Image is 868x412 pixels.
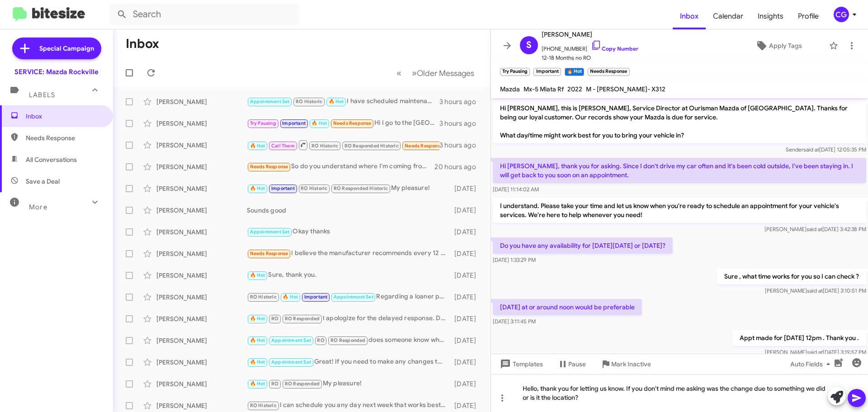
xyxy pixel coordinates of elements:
[283,294,298,300] span: 🔥 Hot
[526,38,532,52] span: S
[334,294,373,300] span: Appointment Set
[550,356,593,372] button: Pause
[156,206,247,215] div: [PERSON_NAME]
[493,198,866,223] p: I understand. Please take your time and let us know when you're ready to schedule an appointment ...
[732,38,825,54] button: Apply Tags
[247,96,439,107] div: I have scheduled maintenance for this afternoon.
[450,184,483,193] div: [DATE]
[439,141,483,150] div: 3 hours ago
[156,358,247,367] div: [PERSON_NAME]
[156,336,247,345] div: [PERSON_NAME]
[568,356,586,372] span: Pause
[803,146,819,153] span: said at
[26,112,103,121] span: Inbox
[250,294,277,300] span: RO Historic
[417,68,474,78] span: Older Messages
[247,161,434,172] div: So do you understand where I'm coming from now?
[271,359,311,365] span: Appointment Set
[493,256,536,263] span: [DATE] 1:33:29 PM
[807,349,823,355] span: said at
[156,119,247,128] div: [PERSON_NAME]
[26,155,77,164] span: All Conversations
[764,226,866,232] span: [PERSON_NAME] [DATE] 3:42:38 PM
[29,203,47,211] span: More
[732,330,866,346] p: Appt made for [DATE] 12pm . Thank you .
[434,162,483,171] div: 20 hours ago
[250,359,265,365] span: 🔥 Hot
[333,120,372,126] span: Needs Response
[156,314,247,323] div: [PERSON_NAME]
[396,67,401,79] span: «
[271,185,295,191] span: Important
[450,271,483,280] div: [DATE]
[392,64,480,82] nav: Page navigation example
[311,120,327,126] span: 🔥 Hot
[493,318,536,325] span: [DATE] 3:11:45 PM
[493,100,866,143] p: Hi [PERSON_NAME], this is [PERSON_NAME], Service Director at Ourisman Mazda of [GEOGRAPHIC_DATA]....
[282,120,306,126] span: Important
[12,38,101,59] a: Special Campaign
[591,45,638,52] a: Copy Number
[271,337,311,343] span: Appointment Set
[156,379,247,388] div: [PERSON_NAME]
[271,143,295,149] span: Call Them
[301,185,327,191] span: RO Historic
[247,183,450,194] div: My pleasure!
[567,85,582,93] span: 2022
[524,85,564,93] span: Mx-5 Miata Rf
[109,4,299,25] input: Search
[250,229,290,235] span: Appointment Set
[412,67,417,79] span: »
[156,97,247,106] div: [PERSON_NAME]
[493,158,866,183] p: Hi [PERSON_NAME], thank you for asking. Since I don't drive my car often and it's been cold outsi...
[330,337,365,343] span: RO Responded
[450,227,483,237] div: [DATE]
[247,357,450,367] div: Great! If you need to make any changes to that appointment or have questions, feel free to let me...
[405,143,443,149] span: Needs Response
[834,7,849,22] div: CG
[296,99,322,104] span: RO Historic
[491,374,868,412] div: Hello, thank you for letting us know. If you don't mind me asking was the change due to something...
[250,337,265,343] span: 🔥 Hot
[593,356,658,372] button: Mark Inactive
[156,249,247,258] div: [PERSON_NAME]
[271,381,278,387] span: RO
[450,358,483,367] div: [DATE]
[493,186,539,193] span: [DATE] 11:14:02 AM
[29,91,55,99] span: Labels
[311,143,338,149] span: RO Historic
[247,313,450,324] div: I apologize for the delayed response. Did you still want to schedule an appointment for your vehi...
[791,3,826,29] span: Profile
[250,272,265,278] span: 🔥 Hot
[533,68,561,76] small: Important
[250,185,265,191] span: 🔥 Hot
[717,268,866,284] p: Sure , what time works for you so I can check ?
[673,3,706,29] a: Inbox
[498,356,543,372] span: Templates
[391,64,407,82] button: Previous
[542,29,638,40] span: [PERSON_NAME]
[565,68,584,76] small: 🔥 Hot
[304,294,328,300] span: Important
[250,316,265,322] span: 🔥 Hot
[247,139,439,151] div: You guys keep my car for over a week everytime I bring it there
[285,381,320,387] span: RO Responded
[334,185,388,191] span: RO Responded Historic
[247,227,450,237] div: Okay thanks
[769,38,802,54] span: Apply Tags
[247,335,450,346] div: does someone know when I could pick up my car [DATE]?
[588,68,629,76] small: Needs Response
[39,44,94,53] span: Special Campaign
[156,271,247,280] div: [PERSON_NAME]
[706,3,750,29] span: Calendar
[126,37,159,51] h1: Inbox
[250,251,288,256] span: Needs Response
[450,206,483,215] div: [DATE]
[250,381,265,387] span: 🔥 Hot
[14,67,99,76] div: SERVICE: Mazda Rockville
[493,237,673,254] p: Do you have any availability for [DATE][DATE] or [DATE]?
[611,356,651,372] span: Mark Inactive
[450,401,483,410] div: [DATE]
[406,64,480,82] button: Next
